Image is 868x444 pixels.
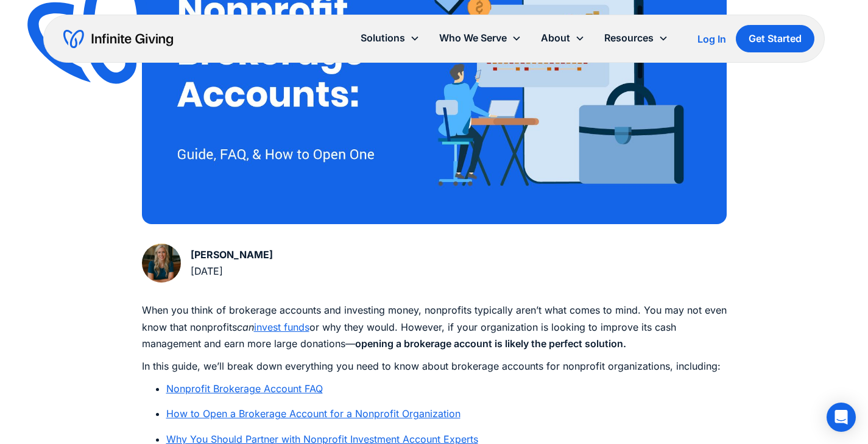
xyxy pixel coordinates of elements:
[531,25,595,51] div: About
[595,25,678,51] div: Resources
[697,34,726,44] div: Log In
[63,29,173,49] a: home
[142,302,727,352] p: When you think of brokerage accounts and investing money, nonprofits typically aren’t what comes ...
[142,358,727,375] p: In this guide, we’ll break down everything you need to know about brokerage accounts for nonprofi...
[254,321,309,333] a: invest funds
[191,247,273,263] div: [PERSON_NAME]
[361,30,405,46] div: Solutions
[736,25,814,52] a: Get Started
[351,25,429,51] div: Solutions
[429,25,531,51] div: Who We Serve
[355,337,626,350] strong: opening a brokerage account is likely the perfect solution.
[697,32,726,46] a: Log In
[604,30,654,46] div: Resources
[166,382,323,395] a: Nonprofit Brokerage Account FAQ
[166,407,460,420] a: How to Open a Brokerage Account for a Nonprofit Organization
[237,321,254,333] em: can
[541,30,570,46] div: About
[191,263,273,280] div: [DATE]
[439,30,507,46] div: Who We Serve
[142,244,273,283] a: [PERSON_NAME][DATE]
[827,403,856,432] div: Open Intercom Messenger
